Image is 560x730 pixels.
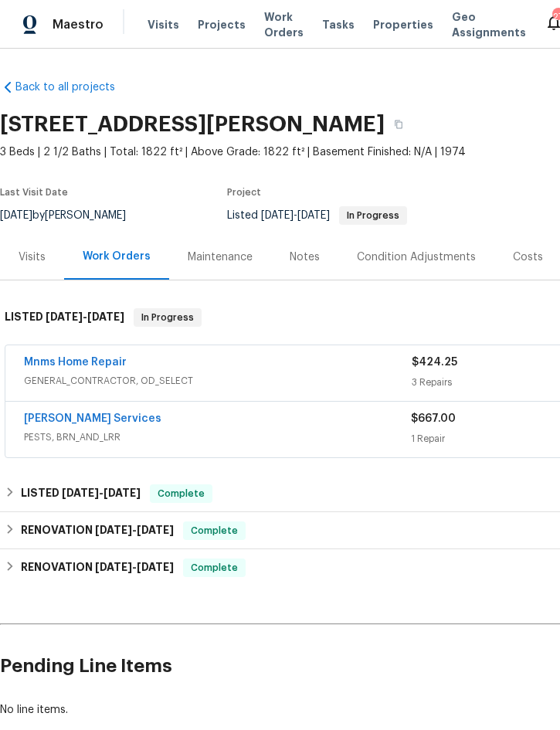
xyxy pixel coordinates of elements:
a: [PERSON_NAME] Services [24,413,161,424]
span: In Progress [135,310,200,325]
span: PESTS, BRN_AND_LRR [24,430,411,445]
span: Properties [373,17,433,32]
span: [DATE] [95,525,132,535]
div: Visits [19,250,46,265]
h6: LISTED [21,484,141,503]
span: [DATE] [95,562,132,572]
button: Copy Address [385,110,412,138]
div: Notes [290,250,320,265]
h6: RENOVATION [21,559,174,577]
span: $424.25 [412,357,457,368]
span: Work Orders [264,9,304,40]
span: [DATE] [297,210,330,221]
span: Geo Assignments [452,9,526,40]
span: In Progress [341,211,406,220]
span: [DATE] [137,525,174,535]
span: Project [227,188,261,197]
span: Complete [185,560,244,576]
span: Tasks [322,19,355,30]
div: Condition Adjustments [357,250,476,265]
span: $667.00 [411,413,456,424]
span: Listed [227,210,407,221]
span: Visits [148,17,179,32]
span: - [46,311,124,322]
span: [DATE] [137,562,174,572]
span: [DATE] [87,311,124,322]
span: Maestro [53,17,104,32]
span: Complete [151,486,211,501]
h6: RENOVATION [21,521,174,540]
span: [DATE] [104,487,141,498]
span: Complete [185,523,244,538]
span: [DATE] [46,311,83,322]
span: [DATE] [62,487,99,498]
span: - [95,525,174,535]
span: - [95,562,174,572]
a: Mnms Home Repair [24,357,127,368]
div: Costs [513,250,543,265]
h6: LISTED [5,308,124,327]
span: [DATE] [261,210,294,221]
div: Maintenance [188,250,253,265]
span: - [261,210,330,221]
span: Projects [198,17,246,32]
span: - [62,487,141,498]
div: Work Orders [83,249,151,264]
span: GENERAL_CONTRACTOR, OD_SELECT [24,373,412,389]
